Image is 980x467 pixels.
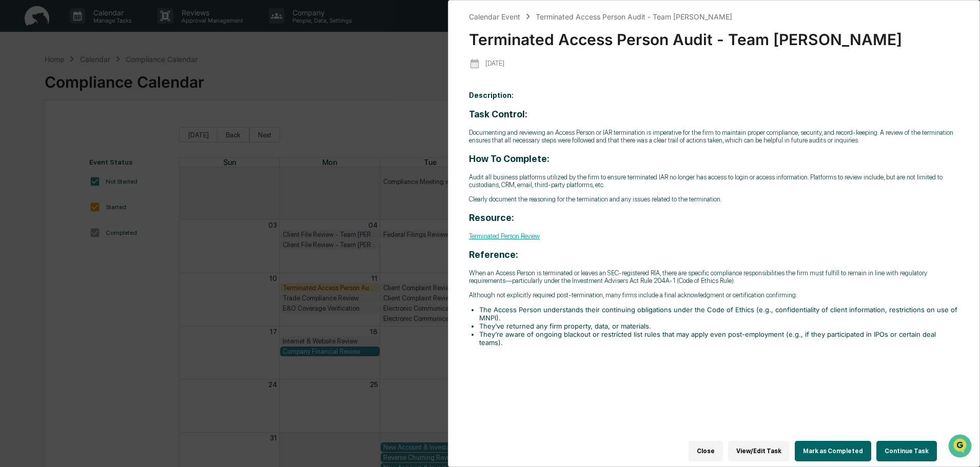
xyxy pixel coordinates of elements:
a: Powered byPylon [72,173,124,181]
span: Data Lookup [21,149,65,159]
p: Documenting and reviewing an Access Person or IAR termination is imperative for the firm to maint... [469,129,959,144]
div: We're offline, we'll be back soon [35,89,134,97]
div: Terminated Access Person Audit - Team [PERSON_NAME] [469,22,959,49]
p: Although not explicitly required post-termination, many firms include a final acknowledgment or c... [469,291,959,299]
p: How can we help? [10,22,187,38]
strong: How To Complete: [469,153,550,164]
li: The Access Person understands their continuing obligations under the Code of Ethics (e.g., confid... [479,306,959,322]
div: 🗄️ [74,130,83,138]
button: Close [689,441,723,461]
p: [DATE] [485,59,504,67]
a: 🖐️Preclearance [6,125,70,144]
span: Pylon [102,174,124,181]
iframe: Open customer support [947,433,975,461]
button: View/Edit Task [728,441,790,461]
div: Start new chat [35,78,168,89]
span: Attestations [85,129,127,139]
p: Clearly document the reasoning for the termination and any issues related to the termination. [469,195,959,203]
input: Clear [27,47,169,57]
a: Terminated Person Review [469,232,540,240]
p: Audit all business platforms utilized by the firm to ensure terminated IAR no longer has access t... [469,173,959,189]
button: Mark as Completed [795,441,871,461]
p: When an Access Person is terminated or leaves an SEC-registered RIA, there are specific complianc... [469,269,959,285]
div: 🖐️ [10,130,18,138]
strong: Reference: [469,249,518,260]
a: 🗄️Attestations [70,125,131,144]
b: Description: [469,91,514,99]
strong: Task Control: [469,109,527,119]
li: They’ve returned any firm property, data, or materials. [479,322,959,330]
button: Start new chat [174,82,187,94]
a: 🔎Data Lookup [6,145,69,163]
li: They’re aware of ongoing blackout or restricted list rules that may apply even post-employment (e... [479,330,959,347]
strong: Resource: [469,212,514,223]
div: Calendar Event [469,12,520,21]
button: Continue Task [876,441,937,461]
div: Terminated Access Person Audit - Team [PERSON_NAME] [536,12,732,21]
img: 1746055101610-c473b297-6a78-478c-a979-82029cc54cd1 [10,78,29,97]
div: 🔎 [10,150,18,158]
span: Preclearance [21,129,66,139]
